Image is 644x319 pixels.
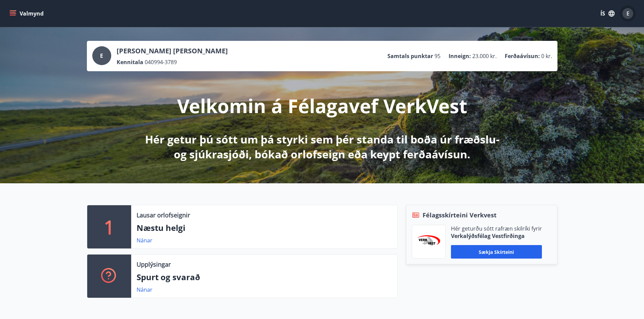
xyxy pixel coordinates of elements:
[137,211,190,219] p: Lausar orlofseignir
[100,52,103,59] span: E
[387,52,433,60] p: Samtals punktar
[620,5,636,22] button: E
[449,52,471,60] p: Inneign :
[137,237,152,244] a: Nánar
[451,225,542,232] p: Hér geturðu sótt rafræn skilríki fyrir
[177,93,467,118] p: Velkomin á Félagavef VerkVest
[423,211,497,219] span: Félagsskírteini Verkvest
[8,7,46,20] button: menu
[505,52,540,60] p: Ferðaávísun :
[137,271,392,283] p: Spurt og svarað
[597,7,618,20] button: ÍS
[104,214,115,240] p: 1
[472,52,497,60] span: 23.000 kr.
[145,58,177,66] span: 040994-3789
[137,222,392,234] p: Næstu helgi
[434,52,440,60] span: 95
[137,286,152,293] a: Nánar
[137,260,171,269] p: Upplýsingar
[451,245,542,259] button: Sækja skírteini
[417,235,440,248] img: jihgzMk4dcgjRAW2aMgpbAqQEG7LZi0j9dOLAUvz.png
[541,52,552,60] span: 0 kr.
[451,232,542,240] p: Verkalýðsfélag Vestfirðinga
[117,58,143,66] p: Kennitala
[144,132,501,162] p: Hér getur þú sótt um þá styrki sem þér standa til boða úr fræðslu- og sjúkrasjóði, bókað orlofsei...
[117,46,228,56] p: [PERSON_NAME] [PERSON_NAME]
[626,10,629,17] span: E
